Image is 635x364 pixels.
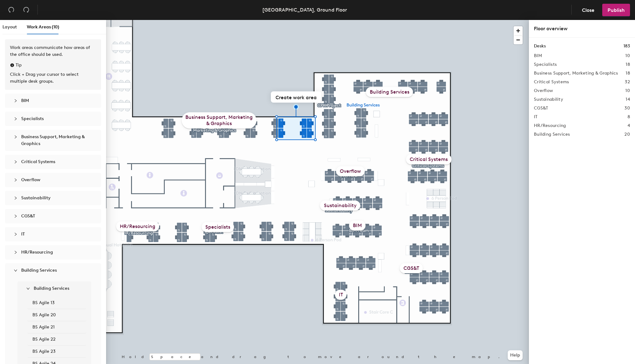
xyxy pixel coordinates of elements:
[21,159,55,164] span: Critical Systems
[366,87,413,97] div: Building Services
[577,4,600,16] button: Close
[26,287,30,290] span: expanded
[14,250,17,254] span: collapsed
[10,112,96,126] div: Specialists
[400,263,423,273] div: CGS&T
[626,71,630,76] h2: 18
[582,7,594,13] span: Close
[32,324,55,331] span: BS Agile 21
[626,97,630,102] h2: 14
[406,154,452,164] div: Critical Systems
[534,88,553,93] h2: Overflow
[32,312,56,318] span: BS Agile 20
[534,123,566,128] h2: HR/Resourcing
[10,130,96,151] div: Business Support, Marketing & Graphics
[336,166,365,176] div: Overflow
[534,53,542,58] h2: BIM
[21,134,85,146] span: Business Support, Marketing & Graphics
[116,221,159,231] div: HR/Resourcing
[182,112,256,129] div: Business Support, Marketing & Graphics
[10,173,96,187] div: Overflow
[8,7,14,13] span: undo
[10,155,96,169] div: Critical Systems
[602,4,630,16] button: Publish
[534,106,548,111] h2: CGS&T
[16,62,22,69] span: Tip
[21,116,44,121] span: Specialists
[10,44,96,58] div: Work areas communicate how areas of the office should be used.
[14,178,17,182] span: collapsed
[534,62,557,67] h2: Specialists
[625,53,630,58] h2: 10
[14,232,17,236] span: collapsed
[628,123,630,128] h2: 4
[32,348,56,355] span: BS Agile 23
[14,135,17,139] span: collapsed
[21,177,40,182] span: Overflow
[21,213,35,219] span: CGS&T
[320,201,360,211] div: Sustainability
[534,80,569,85] h2: Critical Systems
[21,268,57,273] span: Building Services
[32,336,56,343] span: BS Agile 22
[202,222,234,232] div: Specialists
[14,214,17,218] span: collapsed
[534,132,570,137] h2: Building Services
[625,88,630,93] h2: 10
[624,132,630,137] h2: 20
[10,209,96,223] div: CGS&T
[534,25,630,32] div: Floor overview
[14,160,17,164] span: collapsed
[628,114,630,119] h2: 8
[10,94,96,108] div: BIM
[27,24,59,30] span: Work Areas (10)
[14,99,17,103] span: collapsed
[625,80,630,85] h2: 32
[21,195,51,201] span: Sustainability
[5,4,17,16] button: Undo (⌘ + Z)
[262,6,347,14] div: [GEOGRAPHIC_DATA], Ground Floor
[14,196,17,200] span: collapsed
[14,269,17,272] span: expanded
[10,245,96,260] div: HR/Resourcing
[534,43,546,50] h1: Desks
[534,97,563,102] h2: Sustainability
[271,91,321,103] button: Create work area
[34,286,69,291] strong: Building Services
[10,263,96,278] div: Building Services
[335,290,347,300] div: IT
[10,191,96,205] div: Sustainability
[10,71,96,85] div: Click + Drag your cursor to select multiple desk groups.
[624,106,630,111] h2: 30
[21,250,53,255] span: HR/Resourcing
[534,114,538,119] h2: IT
[21,98,29,103] span: BIM
[2,24,17,30] span: Layout
[22,281,91,296] div: Building Services
[20,4,32,16] button: Redo (⌘ + ⇧ + Z)
[534,71,618,76] h2: Business Support, Marketing & Graphics
[626,62,630,67] h2: 18
[21,231,25,237] span: IT
[608,7,625,13] span: Publish
[32,299,55,306] span: BS Agile 13
[623,43,630,50] h1: 183
[14,117,17,121] span: collapsed
[10,227,96,241] div: IT
[349,221,366,231] div: BIM
[508,350,523,360] button: Help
